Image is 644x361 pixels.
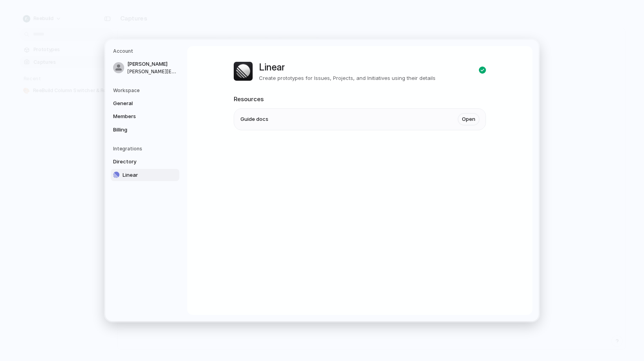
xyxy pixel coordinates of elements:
a: Linear [111,169,179,181]
span: [PERSON_NAME] [127,60,178,68]
a: General [111,97,179,110]
a: Open [458,113,479,125]
span: Guide docs [240,115,268,123]
h5: Account [113,48,179,55]
a: [PERSON_NAME][PERSON_NAME][EMAIL_ADDRESS][PERSON_NAME][DOMAIN_NAME] [111,58,179,78]
span: [PERSON_NAME][EMAIL_ADDRESS][PERSON_NAME][DOMAIN_NAME] [127,68,178,75]
h5: Integrations [113,145,179,152]
span: General [113,100,164,107]
p: Create prototypes for Issues, Projects, and Initiatives using their details [259,74,436,82]
h5: Workspace [113,87,179,94]
span: Members [113,113,164,120]
span: Linear [123,171,173,179]
h1: Linear [259,60,436,74]
h2: Resources [234,95,486,104]
span: Directory [113,158,164,166]
a: Billing [111,124,179,136]
span: Billing [113,126,164,134]
a: Members [111,110,179,123]
a: Directory [111,156,179,168]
